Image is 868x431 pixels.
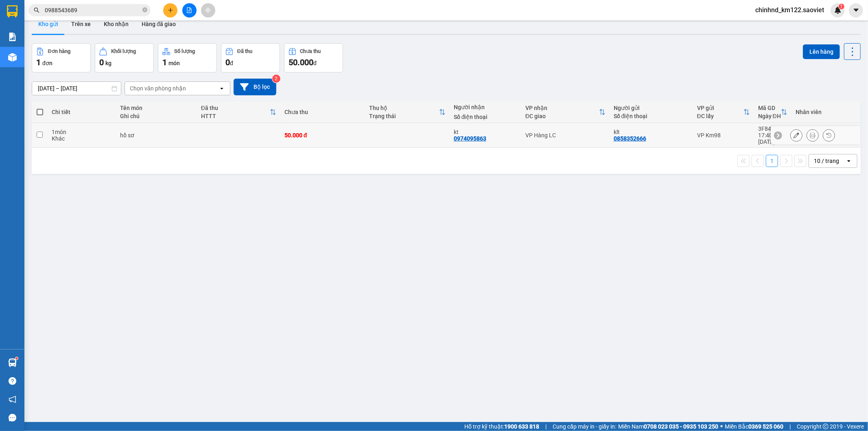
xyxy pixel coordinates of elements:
[365,101,450,123] th: Toggle SortBy
[846,158,852,164] svg: open
[52,109,112,115] div: Chi tiết
[758,132,787,145] div: 17:40 [DATE]
[45,6,141,15] input: Tìm tên, số ĐT hoặc mã đơn
[834,7,842,14] img: icon-new-feature
[120,132,193,139] div: hồ sơ
[789,422,791,431] span: |
[120,113,193,119] div: Ghi chú
[97,14,135,34] button: Kho nhận
[42,60,52,66] span: đơn
[225,57,230,67] span: 0
[840,4,843,9] span: 1
[697,105,743,111] div: VP gửi
[849,3,863,18] button: caret-down
[197,101,280,123] th: Toggle SortBy
[803,44,840,59] button: Lên hàng
[454,129,517,135] div: kt
[697,113,743,119] div: ĐC lấy
[32,43,91,73] button: Đơn hàng1đơn
[748,423,783,430] strong: 0369 525 060
[614,135,646,142] div: 0858352666
[618,422,718,431] span: Miền Nam
[697,132,750,139] div: VP Km98
[205,7,211,13] span: aim
[7,5,17,18] img: logo-vxr
[749,5,831,15] span: chinhnd_km122.saoviet
[796,109,856,115] div: Nhân viên
[720,425,723,428] span: ⚪️
[766,155,778,167] button: 1
[105,60,112,66] span: kg
[111,48,136,54] div: Khối lượng
[52,135,112,142] div: Khác
[464,422,539,431] span: Hỗ trợ kỹ thuật:
[34,7,39,13] span: search
[163,3,177,18] button: plus
[9,377,16,385] span: question-circle
[504,423,539,430] strong: 1900 633 818
[758,113,781,119] div: Ngày ĐH
[142,7,147,14] span: close-circle
[174,48,195,54] div: Số lượng
[135,14,182,34] button: Hàng đã giao
[8,358,17,367] img: warehouse-icon
[201,113,270,119] div: HTTT
[8,33,17,41] img: solution-icon
[454,135,486,142] div: 0974095863
[65,14,97,34] button: Trên xe
[130,84,186,92] div: Chọn văn phòng nhận
[758,105,781,111] div: Mã GD
[168,60,180,66] span: món
[48,48,70,54] div: Đơn hàng
[8,53,17,62] img: warehouse-icon
[644,423,718,430] strong: 0708 023 035 - 0935 103 250
[369,105,439,111] div: Thu hộ
[237,48,252,54] div: Đã thu
[9,396,16,403] span: notification
[162,57,167,67] span: 1
[823,424,829,429] span: copyright
[230,60,233,66] span: đ
[525,113,599,119] div: ĐC giao
[369,113,439,119] div: Trạng thái
[182,3,197,18] button: file-add
[32,14,65,34] button: Kho gửi
[284,109,361,115] div: Chưa thu
[521,101,610,123] th: Toggle SortBy
[790,129,802,141] div: Sửa đơn hàng
[525,132,606,139] div: VP Hàng LC
[814,157,839,165] div: 10 / trang
[201,3,215,18] button: aim
[221,43,280,73] button: Đã thu0đ
[525,105,599,111] div: VP nhận
[99,57,104,67] span: 0
[234,79,276,95] button: Bộ lọc
[614,129,689,135] div: klt
[853,7,860,14] span: caret-down
[142,7,147,12] span: close-circle
[186,7,192,13] span: file-add
[693,101,754,123] th: Toggle SortBy
[313,60,317,66] span: đ
[289,57,313,67] span: 50.000
[545,422,547,431] span: |
[754,101,791,123] th: Toggle SortBy
[120,105,193,111] div: Tên món
[454,104,517,110] div: Người nhận
[839,4,844,9] sup: 1
[15,357,18,360] sup: 1
[553,422,616,431] span: Cung cấp máy in - giấy in:
[32,82,121,95] input: Select a date range.
[201,105,270,111] div: Đã thu
[158,43,217,73] button: Số lượng1món
[284,132,361,139] div: 50.000 đ
[454,114,517,120] div: Số điện thoại
[300,48,321,54] div: Chưa thu
[9,414,16,422] span: message
[52,129,112,135] div: 1 món
[614,113,689,119] div: Số điện thoại
[614,105,689,111] div: Người gửi
[758,125,787,132] div: 3F843H9V
[219,85,225,92] svg: open
[284,43,343,73] button: Chưa thu50.000đ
